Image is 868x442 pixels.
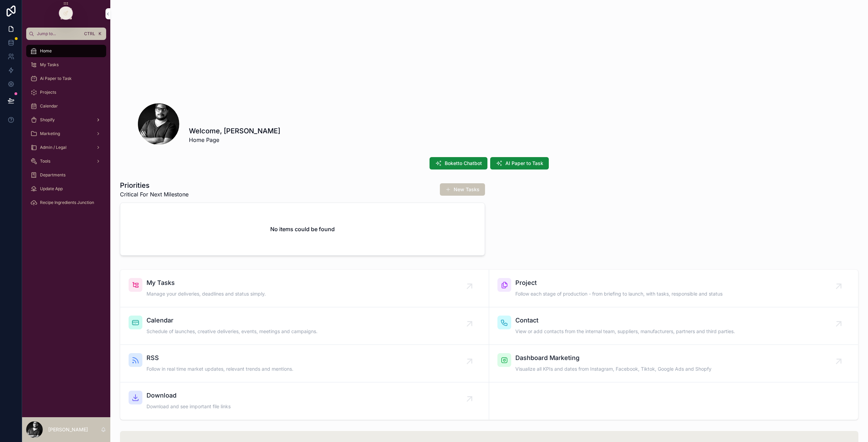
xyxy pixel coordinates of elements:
span: Ctrl [83,30,96,37]
span: Recipe Ingredients Junction [40,200,94,205]
a: Update App [26,183,106,195]
a: Tools [26,155,106,167]
button: AI Paper to Task [490,157,549,169]
span: Critical For Next Milestone [120,190,189,198]
a: Shopify [26,114,106,126]
button: New Tasks [440,183,485,196]
a: My Tasks [26,59,106,71]
p: [PERSON_NAME] [48,426,88,433]
span: My Tasks [40,62,59,68]
h1: Priorities [120,181,189,190]
span: Update App [40,186,63,192]
span: Follow each stage of production - from briefing to launch, with tasks, responsible and status [515,290,723,297]
a: ContactView or add contacts from the internal team, suppliers, manufacturers, partners and third ... [489,307,858,345]
span: Projects [40,90,56,95]
span: Download and see important file links [147,403,231,410]
a: My TasksManage your deliveries, deadlines and status simply. [120,270,489,307]
span: Calendar [40,103,58,109]
span: Visualize all KPIs and dates from Instagram, Facebook, Tiktok, Google Ads and Shopfy [515,366,711,372]
a: Marketing [26,127,106,140]
a: Calendar [26,100,106,112]
a: Recipe Ingredients Junction [26,196,106,209]
a: ProjectFollow each stage of production - from briefing to launch, with tasks, responsible and status [489,270,858,307]
span: Follow in real time market updates, relevant trends and mentions. [147,366,293,372]
span: K [97,31,103,37]
span: Download [147,391,231,400]
span: Ai Paper to Task [40,76,72,81]
a: DownloadDownload and see important file links [120,382,489,420]
h2: No items could be found [270,225,335,233]
a: RSSFollow in real time market updates, relevant trends and mentions. [120,345,489,382]
span: My Tasks [147,278,266,288]
span: Schedule of launches, creative deliveries, events, meetings and campaigns. [147,328,317,335]
a: Departments [26,169,106,181]
a: CalendarSchedule of launches, creative deliveries, events, meetings and campaigns. [120,307,489,345]
span: Jump to... [37,31,81,37]
span: Dashboard Marketing [515,353,711,363]
a: Home [26,45,106,57]
span: Boketto Chatbot [445,160,482,167]
span: Departments [40,172,65,178]
h1: Welcome, [PERSON_NAME] [189,126,280,136]
span: Home Page [189,136,280,144]
div: scrollable content [22,40,110,218]
a: Admin / Legal [26,141,106,154]
span: RSS [147,353,293,363]
button: Jump to...CtrlK [26,28,106,40]
span: Calendar [147,316,317,325]
span: Admin / Legal [40,145,67,150]
span: Marketing [40,131,60,136]
span: Contact [515,316,735,325]
span: AI Paper to Task [505,160,543,167]
span: Manage your deliveries, deadlines and status simply. [147,290,266,297]
span: View or add contacts from the internal team, suppliers, manufacturers, partners and third parties. [515,328,735,335]
a: Projects [26,86,106,99]
button: Boketto Chatbot [430,157,487,169]
span: Home [40,48,52,54]
a: Dashboard MarketingVisualize all KPIs and dates from Instagram, Facebook, Tiktok, Google Ads and ... [489,345,858,382]
a: Ai Paper to Task [26,72,106,85]
span: Shopify [40,117,55,123]
span: Tools [40,158,50,164]
span: Project [515,278,723,288]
